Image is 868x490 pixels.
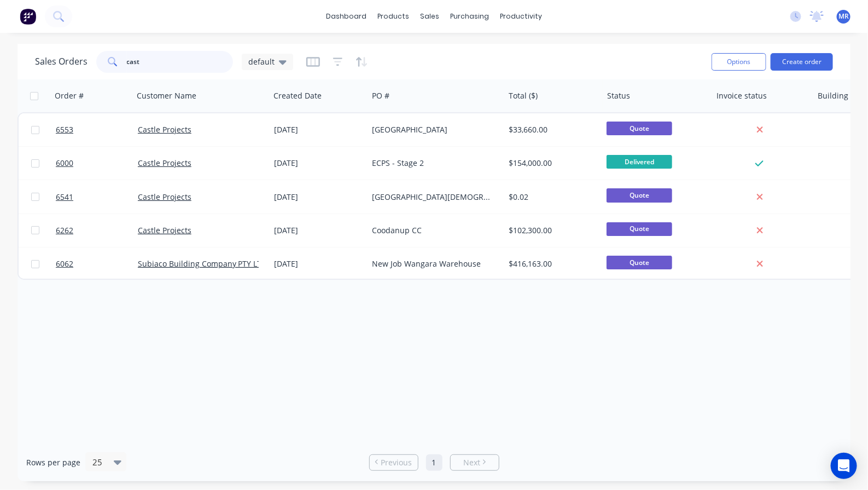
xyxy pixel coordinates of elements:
div: Coodanup CC [372,225,494,236]
div: Customer Name [137,90,196,101]
span: Rows per page [26,457,80,468]
div: $0.02 [509,192,593,203]
a: Subiaco Building Company PTY LTD [138,258,267,269]
a: Next page [451,457,499,468]
a: 6262 [56,214,138,247]
a: dashboard [321,8,372,25]
a: Castle Projects [138,158,191,168]
div: Status [607,90,630,101]
a: Castle Projects [138,124,191,135]
div: $102,300.00 [509,225,593,236]
a: Castle Projects [138,225,191,235]
div: products [372,8,415,25]
div: [DATE] [274,158,364,169]
span: 6541 [56,192,73,203]
span: 6000 [56,158,73,169]
div: Order # [55,90,84,101]
span: Quote [607,256,672,269]
a: 6062 [56,247,138,280]
div: sales [415,8,445,25]
div: [GEOGRAPHIC_DATA] [372,124,494,135]
span: Quote [607,222,672,236]
h1: Sales Orders [35,56,88,67]
div: $154,000.00 [509,158,593,169]
span: MR [838,11,849,21]
img: Factory [20,8,36,25]
div: Created Date [273,90,322,101]
span: Delivered [607,155,672,169]
div: $33,660.00 [509,124,593,135]
div: [DATE] [274,192,364,203]
a: Castle Projects [138,192,191,202]
div: [DATE] [274,124,364,135]
div: PO # [372,90,389,101]
div: Total ($) [509,90,538,101]
div: [DATE] [274,258,364,269]
div: Invoice status [716,90,767,101]
div: New Job Wangara Warehouse [372,258,494,269]
div: purchasing [445,8,494,25]
div: Open Intercom Messenger [831,453,857,479]
button: Options [712,53,766,71]
div: [DATE] [274,225,364,236]
div: [GEOGRAPHIC_DATA][DEMOGRAPHIC_DATA] [372,192,494,203]
a: 6541 [56,181,138,214]
button: Create order [771,53,833,71]
input: Search... [127,51,234,73]
a: Page 1 is your current page [426,454,442,471]
span: 6553 [56,124,73,135]
span: Next [463,457,480,468]
span: Quote [607,122,672,135]
span: Quote [607,188,672,202]
div: productivity [494,8,547,25]
span: 6062 [56,258,73,269]
a: 6000 [56,147,138,180]
span: default [248,56,275,67]
span: Previous [381,457,412,468]
span: 6262 [56,225,73,236]
a: Previous page [370,457,418,468]
a: 6553 [56,113,138,146]
div: $416,163.00 [509,258,593,269]
div: ECPS - Stage 2 [372,158,494,169]
ul: Pagination [365,454,504,471]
